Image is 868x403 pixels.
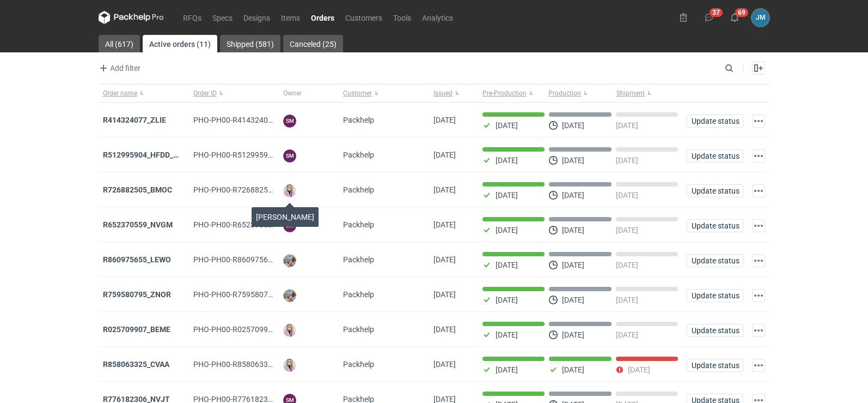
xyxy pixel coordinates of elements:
[616,156,638,165] p: [DATE]
[687,289,743,302] button: Update status
[496,226,518,234] p: [DATE]
[343,290,374,299] span: Packhelp
[692,292,738,299] span: Update status
[548,89,581,98] span: Production
[496,121,518,130] p: [DATE]
[433,89,453,98] span: Issued
[752,115,765,128] button: Actions
[616,296,638,304] p: [DATE]
[193,360,299,369] span: PHO-PH00-R858063325_CVAA
[207,11,238,24] a: Specs
[482,89,527,98] span: Pre-Production
[99,85,189,102] button: Order name
[103,255,171,264] a: R860975655_LEWO
[283,35,343,52] a: Canceled (25)
[496,296,518,304] p: [DATE]
[305,11,340,24] a: Orders
[700,9,718,26] button: 37
[692,222,738,230] span: Update status
[692,187,738,195] span: Update status
[238,11,276,24] a: Designs
[751,9,769,27] button: JM
[616,121,638,130] p: [DATE]
[283,289,296,302] img: Michał Palasek
[562,365,584,374] p: [DATE]
[616,226,638,234] p: [DATE]
[96,62,141,75] button: Add filter
[616,261,638,269] p: [DATE]
[433,116,456,124] span: 26/08/2025
[687,324,743,337] button: Update status
[283,184,296,197] img: Klaudia Wiśniewska
[103,185,172,194] a: R726882505_BMOC
[692,257,738,264] span: Update status
[103,151,195,159] a: R512995904_HFDD_MOOR
[433,151,456,159] span: 25/08/2025
[433,360,456,369] span: 12/08/2025
[178,11,207,24] a: RFQs
[562,330,584,339] p: [DATE]
[193,255,301,264] span: PHO-PH00-R860975655_LEWO
[103,116,166,124] a: R414324077_ZLIE
[220,35,280,52] a: Shipped (581)
[687,149,743,163] button: Update status
[752,289,765,302] button: Actions
[417,11,459,24] a: Analytics
[343,360,374,369] span: Packhelp
[103,220,173,229] a: R652370559_NVGM
[283,254,296,267] img: Michał Palasek
[99,35,140,52] a: All (617)
[687,219,743,232] button: Update status
[687,254,743,267] button: Update status
[103,290,171,299] a: R759580795_ZNOR
[752,324,765,337] button: Actions
[692,327,738,334] span: Update status
[496,365,518,374] p: [DATE]
[193,116,295,124] span: PHO-PH00-R414324077_ZLIE
[614,85,682,102] button: Shipment
[692,117,738,125] span: Update status
[340,11,388,24] a: Customers
[723,62,757,75] input: Search
[751,9,769,27] div: Joanna Myślak
[433,325,456,334] span: 19/08/2025
[283,89,302,98] span: Owner
[193,151,325,159] span: PHO-PH00-R512995904_HFDD_MOOR
[283,149,296,163] figcaption: SM
[562,191,584,200] p: [DATE]
[433,220,456,229] span: 22/08/2025
[752,149,765,163] button: Actions
[343,89,372,98] span: Customer
[562,156,584,165] p: [DATE]
[752,359,765,372] button: Actions
[429,85,478,102] button: Issued
[562,121,584,130] p: [DATE]
[726,9,743,26] button: 69
[99,11,164,24] svg: Packhelp Pro
[562,296,584,304] p: [DATE]
[193,220,302,229] span: PHO-PH00-R652370559_NVGM
[562,261,584,269] p: [DATE]
[343,116,374,124] span: Packhelp
[343,255,374,264] span: Packhelp
[283,359,296,372] img: Klaudia Wiśniewska
[103,360,169,369] a: R858063325_CVAA
[616,191,638,200] p: [DATE]
[388,11,417,24] a: Tools
[752,184,765,197] button: Actions
[496,191,518,200] p: [DATE]
[343,151,374,159] span: Packhelp
[193,325,300,334] span: PHO-PH00-R025709907_BEME
[496,330,518,339] p: [DATE]
[546,85,614,102] button: Production
[103,89,137,98] span: Order name
[433,255,456,264] span: 22/08/2025
[562,226,584,234] p: [DATE]
[343,325,374,334] span: Packhelp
